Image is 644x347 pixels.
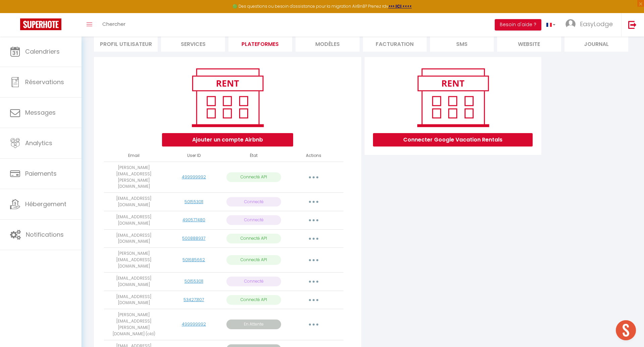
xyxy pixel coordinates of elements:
a: Chercher [97,13,130,37]
th: Actions [284,150,344,162]
p: En Attente [226,320,281,329]
p: Connecté [226,215,281,225]
p: Connecté API [226,255,281,265]
li: Plateformes [228,35,292,52]
div: Ouvrir le chat [616,320,636,340]
th: User ID [164,150,224,162]
a: 501685662 [182,257,205,263]
p: Connecté [226,277,281,286]
p: Connecté API [226,234,281,243]
td: [EMAIL_ADDRESS][DOMAIN_NAME] [104,193,164,211]
a: 499999992 [182,174,206,180]
li: SMS [430,35,494,52]
li: Journal [565,35,628,52]
button: Ajouter un compte Airbnb [162,133,293,147]
img: ... [566,19,576,29]
th: Email [104,150,164,162]
span: Calendriers [25,47,60,56]
a: ... EasyLodge [560,13,621,37]
li: MODÈLES [296,35,359,52]
li: Facturation [363,35,427,52]
a: 499999992 [182,321,206,327]
li: Profil Utilisateur [94,35,158,52]
span: Notifications [26,230,64,239]
span: Hébergement [25,200,66,208]
td: [EMAIL_ADDRESS][DOMAIN_NAME] [104,272,164,291]
td: [EMAIL_ADDRESS][DOMAIN_NAME] [104,211,164,229]
a: 490577480 [182,217,205,223]
span: Analytics [25,139,52,147]
span: Messages [25,108,56,117]
button: Connecter Google Vacation Rentals [373,133,533,147]
a: 500888937 [182,235,205,241]
td: [EMAIL_ADDRESS][DOMAIN_NAME] [104,229,164,248]
a: 501553011 [184,199,203,205]
img: rent.png [410,65,496,130]
td: [EMAIL_ADDRESS][DOMAIN_NAME] [104,291,164,309]
li: Services [161,35,225,52]
td: [PERSON_NAME][EMAIL_ADDRESS][PERSON_NAME][DOMAIN_NAME] (old) [104,309,164,340]
span: Chercher [102,20,125,27]
p: Connecté API [226,295,281,305]
a: >>> ICI <<<< [388,3,412,9]
a: 501553011 [184,278,203,284]
p: Connecté [226,197,281,207]
td: [PERSON_NAME][EMAIL_ADDRESS][DOMAIN_NAME] [104,248,164,273]
a: 534273107 [183,297,204,302]
li: website [497,35,561,52]
button: Besoin d'aide ? [495,19,541,31]
img: logout [628,20,637,29]
img: rent.png [185,65,270,130]
img: Super Booking [20,18,61,30]
span: Réservations [25,78,64,86]
p: Connecté API [226,172,281,182]
span: Paiements [25,169,57,178]
span: EasyLodge [580,20,613,28]
th: État [224,150,284,162]
td: [PERSON_NAME][EMAIL_ADDRESS][PERSON_NAME][DOMAIN_NAME] [104,162,164,192]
